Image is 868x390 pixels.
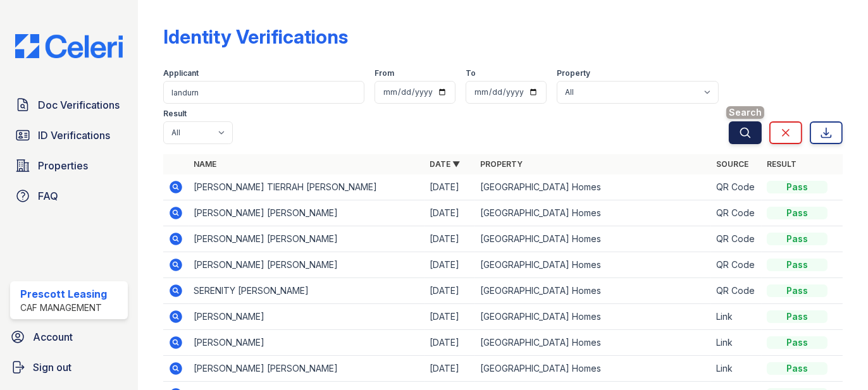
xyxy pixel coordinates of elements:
a: Property [480,159,523,169]
td: [GEOGRAPHIC_DATA] Homes [475,174,711,200]
td: [GEOGRAPHIC_DATA] Homes [475,330,711,356]
div: Pass [767,181,828,193]
td: QR Code [711,252,762,278]
td: QR Code [711,226,762,252]
div: Identity Verifications [163,25,348,48]
td: [DATE] [425,226,475,252]
a: Date ▼ [430,159,460,169]
td: [PERSON_NAME] [PERSON_NAME] [189,356,425,382]
span: FAQ [38,188,58,204]
a: Source [716,159,748,169]
label: Applicant [163,68,199,78]
a: Account [5,324,133,350]
span: Doc Verifications [38,97,120,113]
td: [GEOGRAPHIC_DATA] Homes [475,226,711,252]
a: FAQ [10,183,128,209]
span: Search [726,106,764,119]
label: Result [163,109,187,119]
td: [DATE] [425,200,475,226]
td: QR Code [711,200,762,226]
div: Pass [767,233,828,245]
td: [GEOGRAPHIC_DATA] Homes [475,304,711,330]
td: [DATE] [425,252,475,278]
td: [PERSON_NAME] [189,304,425,330]
a: Sign out [5,355,133,380]
td: [DATE] [425,174,475,200]
a: Name [194,159,216,169]
div: Pass [767,259,828,271]
label: To [466,68,476,78]
td: Link [711,356,762,382]
span: Sign out [33,360,71,375]
a: ID Verifications [10,123,128,148]
td: QR Code [711,174,762,200]
div: Prescott Leasing [20,286,107,302]
div: CAF Management [20,302,107,314]
label: Property [557,68,590,78]
span: Properties [38,158,88,173]
div: Pass [767,207,828,219]
td: [GEOGRAPHIC_DATA] Homes [475,252,711,278]
label: From [375,68,394,78]
td: Link [711,330,762,356]
div: Pass [767,310,828,323]
button: Search [729,121,762,144]
td: [GEOGRAPHIC_DATA] Homes [475,200,711,226]
td: [DATE] [425,330,475,356]
td: [PERSON_NAME] [PERSON_NAME] [189,252,425,278]
td: [DATE] [425,356,475,382]
a: Properties [10,153,128,178]
td: [PERSON_NAME] [PERSON_NAME] [189,226,425,252]
div: Pass [767,362,828,375]
td: Link [711,304,762,330]
span: ID Verifications [38,128,110,143]
span: Account [33,329,73,344]
td: [PERSON_NAME] [PERSON_NAME] [189,200,425,226]
td: SERENITY [PERSON_NAME] [189,278,425,304]
td: [DATE] [425,304,475,330]
td: QR Code [711,278,762,304]
td: [GEOGRAPHIC_DATA] Homes [475,278,711,304]
img: CE_Logo_Blue-a8612792a0a2168367f1c8372b55b34899dd931a85d93a1a3d3e32e68fde9ad4.png [5,34,133,58]
td: [PERSON_NAME] [189,330,425,356]
td: [PERSON_NAME] TIERRAH [PERSON_NAME] [189,174,425,200]
div: Pass [767,284,828,297]
div: Pass [767,336,828,349]
td: [GEOGRAPHIC_DATA] Homes [475,356,711,382]
td: [DATE] [425,278,475,304]
a: Result [767,159,797,169]
input: Search by name or phone number [163,81,364,104]
a: Doc Verifications [10,92,128,118]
